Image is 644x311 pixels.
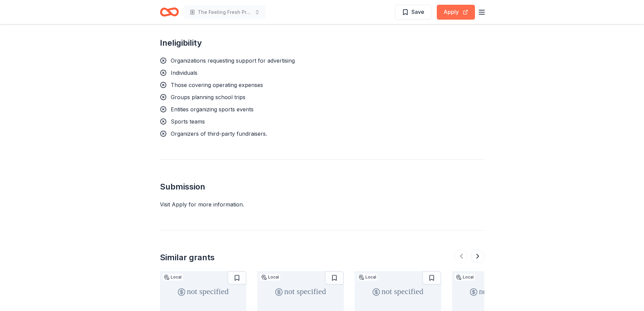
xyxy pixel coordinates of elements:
div: Local [455,274,475,281]
a: Home [160,4,179,20]
div: Local [357,274,378,281]
span: The Feeling Fresh Project [198,8,252,16]
span: Sports teams [171,118,205,125]
span: Save [411,7,424,16]
span: Organizations requesting support for advertising [171,57,295,64]
button: Apply [437,5,475,20]
span: Groups planning school trips [171,94,245,101]
h2: Ineligibility [160,38,371,48]
button: The Feeling Fresh Project [184,5,265,19]
button: Save [395,5,431,20]
span: Organizers of third-party fundraisers. [171,130,267,137]
div: Local [163,274,183,281]
div: Visit Apply for more information. [160,200,484,208]
span: Entities organizing sports events [171,106,254,113]
span: Individuals [171,69,197,76]
h2: Submission [160,181,484,192]
div: Similar grants [160,252,215,263]
div: Local [260,274,280,281]
span: Those covering operating expenses [171,82,263,88]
